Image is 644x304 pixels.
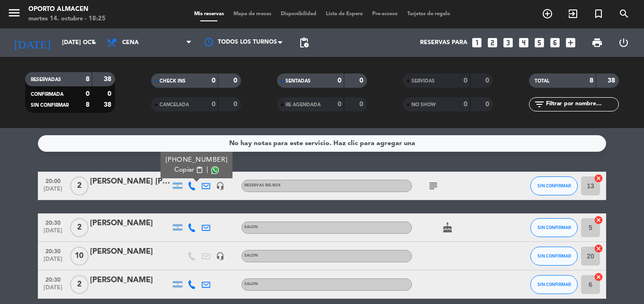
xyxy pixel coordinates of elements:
[70,275,89,294] span: 2
[206,165,208,175] span: |
[560,6,586,22] span: WALK IN
[359,77,365,84] strong: 0
[7,6,21,23] button: menu
[594,215,603,225] i: cancel
[530,176,578,195] button: SIN CONFIRMAR
[564,37,577,49] i: add_box
[286,79,311,83] span: SENTADAS
[594,244,603,253] i: cancel
[359,101,365,108] strong: 0
[502,37,514,49] i: looks_3
[537,282,571,287] span: SIN CONFIRMAR
[244,225,258,229] span: SALON
[86,91,89,97] strong: 0
[28,14,106,24] div: martes 14. octubre - 18:25
[591,37,603,48] span: print
[533,37,546,49] i: looks_5
[28,5,106,14] div: Oporto Almacen
[70,176,89,195] span: 2
[537,225,571,230] span: SIN CONFIRMAR
[86,76,89,83] strong: 8
[174,165,203,175] button: Copiarcontent_paste
[31,77,61,82] span: RESERVADAS
[31,103,69,108] span: SIN CONFIRMAR
[212,77,215,84] strong: 0
[586,6,611,22] span: Reserva especial
[471,37,483,49] i: looks_one
[535,6,560,22] span: RESERVAR MESA
[41,285,65,295] span: [DATE]
[229,11,276,17] span: Mapa de mesas
[160,102,189,107] span: CANCELADA
[166,155,228,165] div: [PHONE_NUMBER]
[212,101,215,108] strong: 0
[618,37,629,48] i: power_settings_new
[610,28,637,57] div: LOG OUT
[31,92,63,97] span: CONFIRMADA
[594,272,603,282] i: cancel
[611,6,637,22] span: BUSCAR
[90,175,170,188] div: [PERSON_NAME] [PERSON_NAME]
[189,11,229,17] span: Mis reservas
[160,79,186,83] span: CHECK INS
[534,99,545,110] i: filter_list
[537,183,571,188] span: SIN CONFIRMAR
[244,282,258,286] span: SALON
[530,247,578,266] button: SIN CONFIRMAR
[338,101,341,108] strong: 0
[411,102,436,107] span: NO SHOW
[464,77,467,84] strong: 0
[41,274,65,285] span: 20:30
[485,101,491,108] strong: 0
[485,77,491,84] strong: 0
[276,11,321,17] span: Disponibilidad
[90,217,170,230] div: [PERSON_NAME]
[41,186,65,197] span: [DATE]
[104,76,113,83] strong: 38
[104,101,113,108] strong: 38
[530,275,578,294] button: SIN CONFIRMAR
[420,39,467,46] span: Reservas para
[428,180,439,192] i: subject
[7,6,21,20] i: menu
[107,91,113,97] strong: 0
[88,37,99,48] i: arrow_drop_down
[593,8,604,19] i: turned_in_not
[608,77,617,84] strong: 38
[216,252,224,260] i: headset_mic
[545,99,618,110] input: Filtrar por nombre...
[216,182,224,190] i: headset_mic
[41,175,65,186] span: 20:00
[549,37,561,49] i: looks_6
[442,222,453,233] i: cake
[41,228,65,239] span: [DATE]
[518,37,530,49] i: looks_4
[41,245,65,256] span: 20:30
[244,184,281,187] span: RESERVAS BIG BOX
[411,79,435,83] span: SERVIDAS
[90,274,170,286] div: [PERSON_NAME]
[367,11,402,17] span: Pre-acceso
[542,8,553,19] i: add_circle_outline
[338,77,341,84] strong: 0
[233,77,239,84] strong: 0
[196,166,203,174] span: content_paste
[86,101,89,108] strong: 8
[535,79,549,83] span: TOTAL
[567,8,579,19] i: exit_to_app
[7,32,57,53] i: [DATE]
[402,11,455,17] span: Tarjetas de regalo
[122,39,139,46] span: Cena
[70,247,89,266] span: 10
[41,256,65,267] span: [DATE]
[229,138,415,149] div: No hay notas para este servicio. Haz clic para agregar una
[286,102,321,107] span: RE AGENDADA
[537,253,571,258] span: SIN CONFIRMAR
[244,254,258,258] span: SALON
[590,77,593,84] strong: 8
[618,8,630,19] i: search
[464,101,467,108] strong: 0
[233,101,239,108] strong: 0
[174,165,194,175] span: Copiar
[321,11,367,17] span: Lista de Espera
